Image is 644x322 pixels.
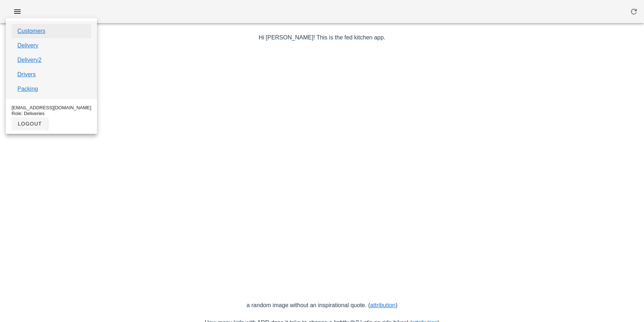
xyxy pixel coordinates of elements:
[17,56,42,64] a: Delivery2
[17,27,45,35] a: Customers
[17,121,42,127] span: logout
[12,111,91,116] div: Role: Deliveries
[12,117,48,130] button: logout
[12,105,91,111] div: [EMAIL_ADDRESS][DOMAIN_NAME]
[17,41,38,50] a: Delivery
[112,33,532,42] p: Hi [PERSON_NAME]! This is the fed kitchen app.
[17,70,36,79] a: Drivers
[370,302,395,308] a: attribution
[17,85,38,93] a: Packing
